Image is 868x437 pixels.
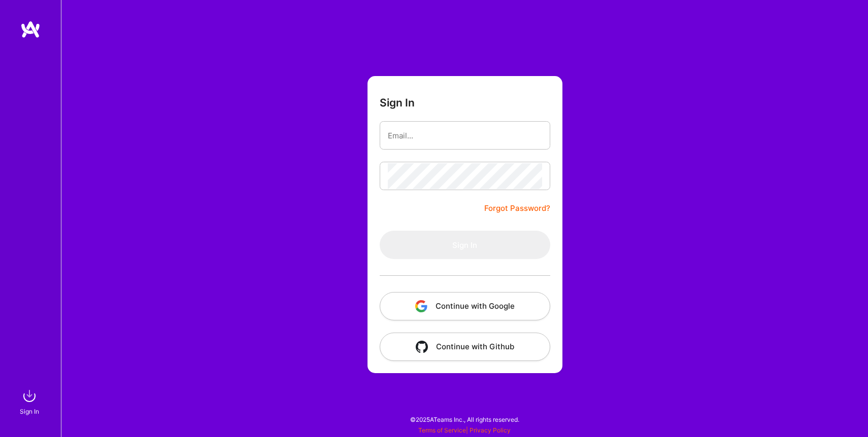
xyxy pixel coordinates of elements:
[415,300,427,312] img: icon
[380,292,550,320] button: Continue with Google
[418,426,511,434] span: |
[61,407,868,432] div: © 2025 ATeams Inc., All rights reserved.
[21,386,40,417] a: sign inSign In
[20,406,39,417] div: Sign In
[19,386,40,406] img: sign in
[380,96,415,109] h3: Sign In
[380,333,550,361] button: Continue with Github
[470,426,511,434] a: Privacy Policy
[388,123,542,149] input: Email...
[380,231,550,259] button: Sign In
[416,341,428,353] img: icon
[418,426,466,434] a: Terms of Service
[484,202,550,214] a: Forgot Password?
[20,20,41,39] img: logo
